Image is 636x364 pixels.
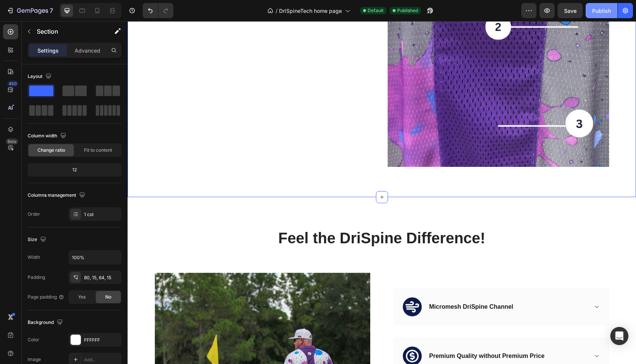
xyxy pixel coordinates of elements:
span: Yes [78,294,86,300]
div: Add... [84,356,120,363]
span: Fit to content [84,147,112,154]
div: 12 [29,165,120,175]
div: Undo/Redo [143,3,173,18]
div: Size [28,235,48,245]
p: 7 [50,6,53,15]
div: Beta [6,138,18,145]
span: / [276,7,277,15]
div: Layout [28,72,53,82]
div: Columns management [28,190,87,201]
button: Publish [586,3,617,18]
div: 1 col [84,211,120,218]
span: No [105,294,111,300]
span: Micromesh DriSpine Channel [302,282,386,289]
span: Save [564,8,577,14]
button: 7 [3,3,56,18]
button: Save [558,3,583,18]
div: Open Intercom Messenger [610,327,628,345]
div: FFFFFF [84,337,120,344]
div: 80, 15, 64, 15 [84,274,120,281]
p: Section [37,27,99,36]
span: Default [368,7,383,14]
div: 450 [7,81,18,87]
p: Settings [37,47,59,54]
div: Image [28,356,41,363]
div: Width [28,254,40,261]
iframe: Design area [128,21,636,364]
div: Order [28,211,40,218]
div: Padding [28,274,45,281]
span: Change ratio [37,147,65,154]
div: Page padding [28,294,64,300]
span: Premium Quality without Premium Price [302,331,417,338]
div: Column width [28,131,68,141]
div: Background [28,317,64,328]
div: Color [28,336,39,343]
div: Publish [592,7,611,15]
span: DriSpineTech home page [279,7,342,15]
input: Auto [69,250,121,264]
span: Published [397,7,418,14]
p: Advanced [75,47,100,54]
